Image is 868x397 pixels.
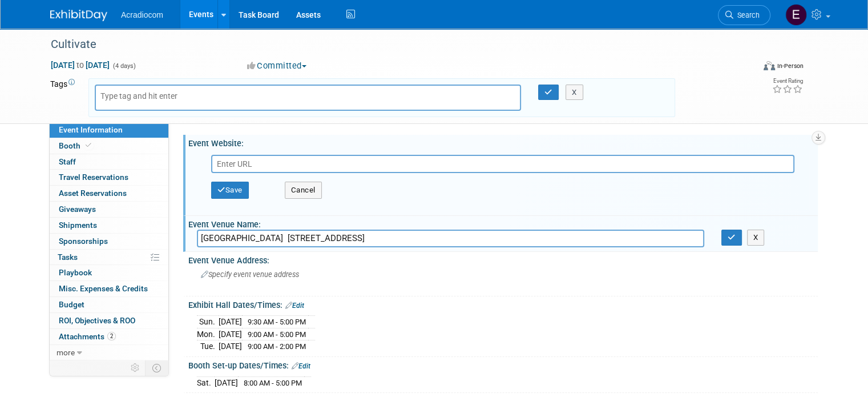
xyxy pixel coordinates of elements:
[777,62,804,70] div: In-Person
[244,379,302,387] span: 8:00 AM - 5:00 PM
[50,170,168,185] a: Travel Reservations
[59,141,94,150] span: Booth
[47,34,740,55] div: Cultivate
[50,138,168,154] a: Booth
[107,332,116,340] span: 2
[59,268,92,277] span: Playbook
[121,10,163,19] span: Acradiocom
[50,186,168,201] a: Asset Reservations
[248,318,306,326] span: 9:30 AM - 5:00 PM
[747,230,765,246] button: X
[285,182,322,199] button: Cancel
[146,360,169,375] td: Toggle Event Tabs
[59,189,127,198] span: Asset Reservations
[50,313,168,328] a: ROI, Objectives & ROO
[764,61,775,70] img: Format-Inperson.png
[566,85,583,101] button: X
[188,252,818,266] div: Event Venue Address:
[59,300,84,309] span: Budget
[50,345,168,360] a: more
[50,10,107,21] img: ExhibitDay
[59,332,116,341] span: Attachments
[59,220,97,230] span: Shipments
[50,234,168,249] a: Sponsorships
[59,236,108,246] span: Sponsorships
[86,142,91,149] i: Booth reservation complete
[50,154,168,170] a: Staff
[112,62,136,70] span: (4 days)
[58,252,78,262] span: Tasks
[50,297,168,312] a: Budget
[248,330,306,339] span: 9:00 AM - 5:00 PM
[50,122,168,138] a: Event Information
[197,376,215,388] td: Sat.
[785,4,807,26] img: Elizabeth Martinez
[733,11,760,19] span: Search
[692,59,804,77] div: Event Format
[285,302,304,310] a: Edit
[248,342,306,351] span: 9:00 AM - 2:00 PM
[59,316,135,325] span: ROI, Objectives & ROO
[100,90,192,102] input: Type tag and hit enter
[59,173,128,182] span: Travel Reservations
[211,182,249,199] button: Save
[211,155,794,173] input: Enter URL
[50,281,168,296] a: Misc. Expenses & Credits
[188,357,818,372] div: Booth Set-up Dates/Times:
[59,157,76,166] span: Staff
[59,204,96,214] span: Giveaways
[75,61,86,70] span: to
[772,78,803,84] div: Event Rating
[219,316,242,328] td: [DATE]
[59,125,123,134] span: Event Information
[50,250,168,265] a: Tasks
[50,329,168,344] a: Attachments2
[59,284,148,293] span: Misc. Expenses & Credits
[197,316,219,328] td: Sun.
[718,5,770,25] a: Search
[126,360,146,375] td: Personalize Event Tab Strip
[188,135,818,149] div: Event Website:
[50,218,168,233] a: Shipments
[197,340,219,352] td: Tue.
[50,265,168,280] a: Playbook
[188,216,818,230] div: Event Venue Name:
[197,328,219,340] td: Mon.
[292,362,310,370] a: Edit
[56,348,75,357] span: more
[219,340,242,352] td: [DATE]
[215,376,238,388] td: [DATE]
[219,328,242,340] td: [DATE]
[201,270,299,279] span: Specify event venue address
[188,296,818,311] div: Exhibit Hall Dates/Times:
[50,60,110,70] span: [DATE] [DATE]
[50,202,168,217] a: Giveaways
[50,78,78,117] td: Tags
[243,60,311,72] button: Committed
